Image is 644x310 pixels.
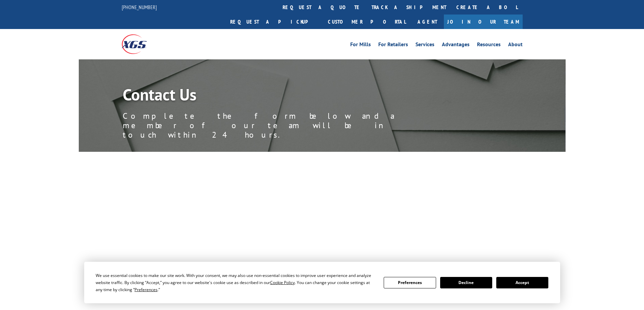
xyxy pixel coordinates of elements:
[225,15,323,29] a: Request a pickup
[96,272,376,293] div: We use essential cookies to make our site work. With your consent, we may also use non-essential ...
[270,280,295,285] span: Cookie Policy
[123,86,427,106] h1: Contact Us
[84,262,560,303] div: Cookie Consent Prompt
[477,42,501,49] a: Resources
[350,42,371,49] a: For Mills
[122,4,157,10] a: [PHONE_NUMBER]
[442,42,470,49] a: Advantages
[411,15,444,29] a: Agent
[496,277,548,288] button: Accept
[415,42,434,49] a: Services
[384,277,436,288] button: Preferences
[508,42,523,49] a: About
[440,277,492,288] button: Decline
[444,15,523,29] a: Join Our Team
[323,15,411,29] a: Customer Portal
[378,42,408,49] a: For Retailers
[135,287,158,292] span: Preferences
[123,111,427,140] p: Complete the form below and a member of our team will be in touch within 24 hours.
